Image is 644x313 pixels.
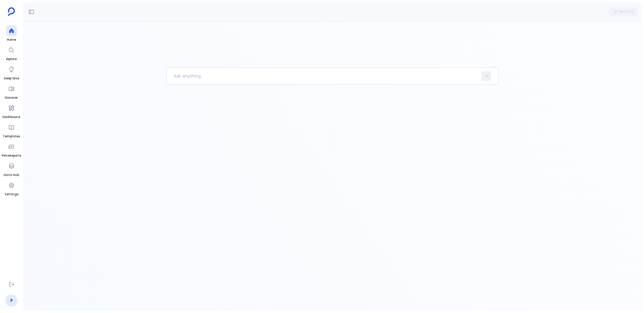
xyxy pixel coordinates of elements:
[5,192,18,197] span: Settings
[5,95,18,100] span: Discover
[2,115,20,120] span: Dashboard
[5,295,18,307] a: P
[3,122,20,139] a: Templates
[4,161,19,177] a: Data Hub
[6,57,17,62] span: Explore
[2,141,21,158] a: PetaReports
[2,153,21,158] span: PetaReports
[5,83,18,100] a: Discover
[4,173,19,177] span: Data Hub
[8,7,15,16] img: petavue logo
[3,134,20,139] span: Templates
[5,180,18,197] a: Settings
[2,103,20,120] a: Dashboard
[4,64,19,81] a: Deep Dive
[4,76,19,81] span: Deep Dive
[6,25,17,42] a: Home
[6,45,17,62] a: Explore
[6,37,17,42] span: Home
